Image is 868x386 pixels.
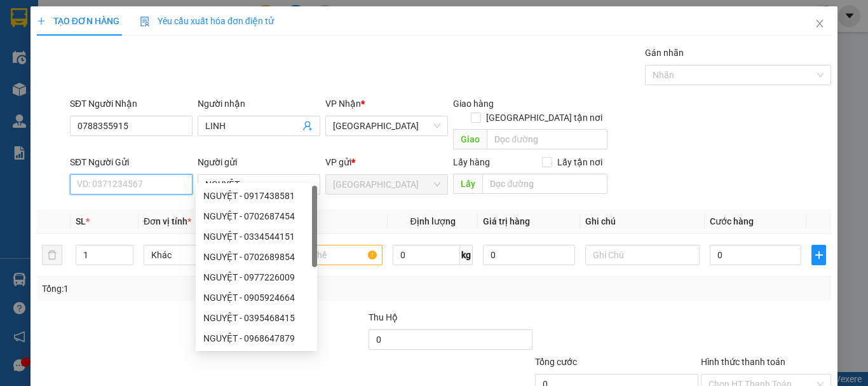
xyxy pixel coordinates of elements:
span: Giao hàng [453,99,494,109]
span: 0355344599 [5,53,81,69]
div: VP gửi [325,155,448,169]
span: [GEOGRAPHIC_DATA] tận nơi [481,111,607,125]
span: Cước hàng [710,216,754,226]
span: Khác [151,245,250,265]
span: Định lượng [410,216,455,226]
div: Người gửi [198,155,320,169]
span: close [815,18,825,29]
span: 0905323884 [121,53,197,69]
div: NGUYỆT - 0702687454 [196,206,317,226]
input: Dọc đường [482,174,607,194]
div: NGUYỆT - 0395468415 [196,308,317,328]
div: NGUYỆT - 0977226009 [196,267,317,287]
div: NGUYỆT - 0702687454 [203,209,309,223]
span: plus [37,17,46,25]
th: Ghi chú [580,209,705,234]
span: CR: [4,88,23,102]
div: SĐT Người Gửi [70,155,193,169]
div: NGUYỆT - 0917438581 [196,186,317,206]
p: Nhận: [121,7,234,33]
span: plus [812,250,825,260]
span: 50.000 [26,88,64,102]
div: NGUYỆT - 0917438581 [203,189,309,203]
span: 0 [139,88,146,102]
div: NGUYỆT - 0968647879 [203,331,309,345]
span: Đơn vị tính [144,216,191,226]
span: [GEOGRAPHIC_DATA] [121,19,234,33]
input: 0 [483,245,574,265]
span: Tổng cước [535,357,577,367]
span: Lấy tận nơi [552,155,607,169]
span: kg [460,245,473,265]
input: Ghi Chú [585,245,700,265]
div: SĐT Người Nhận [70,97,193,111]
span: [GEOGRAPHIC_DATA] [5,19,119,33]
img: icon [140,17,150,27]
span: SL [76,216,86,226]
span: NAI [5,35,27,51]
button: delete [42,245,62,265]
span: CC: [120,88,146,102]
span: Yêu cầu xuất hóa đơn điện tử [140,16,274,26]
button: plus [811,245,826,265]
span: Lấy: [5,71,24,83]
span: Giá trị hàng [483,216,530,226]
div: NGUYỆT - 0968647879 [196,328,317,348]
span: Lấy hàng [453,157,490,167]
span: Đà Lạt [333,175,440,194]
span: Giao [453,129,487,149]
span: TẠO ĐƠN HÀNG [37,16,119,26]
div: NGUYỆT - 0334544151 [203,230,309,244]
input: VD: Bàn, Ghế [268,245,383,265]
label: Hình thức thanh toán [701,357,785,367]
div: NGUYỆT - 0977226009 [203,270,309,284]
div: NGUYỆT - 0905924664 [203,291,309,305]
div: Người nhận [198,97,320,111]
label: Gán nhãn [645,48,684,58]
span: MỸ [121,35,141,51]
span: Giao: [121,71,144,83]
button: Close [802,6,837,42]
span: VP Nhận [325,99,361,109]
div: Tổng: 1 [42,282,336,296]
input: Dọc đường [487,129,607,149]
div: NGUYỆT - 0395468415 [203,311,309,325]
span: Thu Hộ [369,312,398,322]
div: NGUYỆT - 0905924664 [196,287,317,308]
span: user-add [302,121,313,131]
div: NGUYỆT - 0702689854 [196,247,317,267]
span: Lấy [453,174,482,194]
div: NGUYỆT - 0334544151 [196,226,317,247]
p: Gửi: [5,7,119,33]
div: NGUYỆT - 0702689854 [203,250,309,264]
span: Đà Nẵng [333,116,440,135]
